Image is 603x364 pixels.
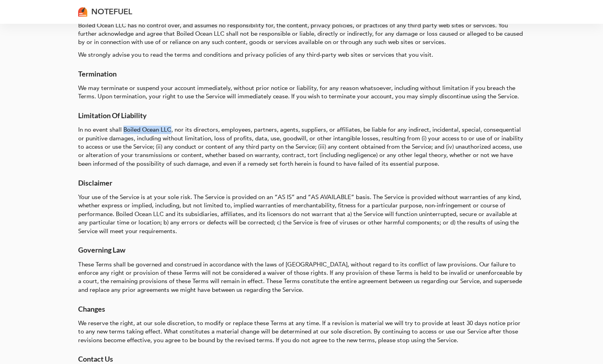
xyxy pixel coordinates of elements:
[78,193,525,236] p: Your use of the Service is at your sole risk. The Service is provided on an “AS IS” and “AS AVAIL...
[78,126,525,168] p: In no event shall Boiled Ocean LLC, nor its directors, employees, partners, agents, suppliers, or...
[78,354,525,364] h3: Contact Us
[78,111,525,120] h3: Limitation Of Liability
[78,69,525,79] h3: Termination
[78,178,525,188] h3: Disclaimer
[78,319,525,345] p: We reserve the right, at our sole discretion, to modify or replace these Terms at any time. If a ...
[78,261,525,295] p: These Terms shall be governed and construed in accordance with the laws of [GEOGRAPHIC_DATA], wit...
[78,84,525,101] p: We may terminate or suspend your account immediately, without prior notice or liability, for any ...
[78,51,525,59] p: We strongly advise you to read the terms and conditions and privacy policies of any third-party w...
[78,245,525,255] h3: Governing Law
[78,21,525,47] p: Boiled Ocean LLC has no control over, and assumes no responsibility for, the content, privacy pol...
[91,8,132,16] span: NOTEFUEL
[78,4,91,20] img: logo
[78,305,525,314] h3: Changes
